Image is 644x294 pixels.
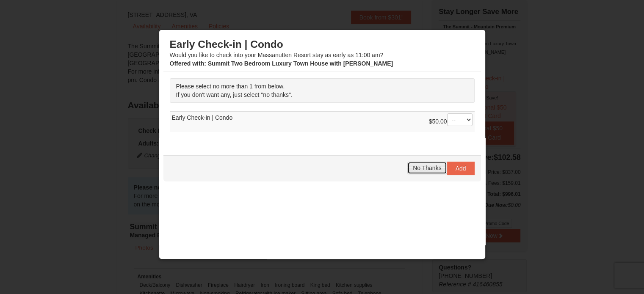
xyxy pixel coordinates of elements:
span: No Thanks [413,165,441,171]
h3: Early Check-in | Condo [170,38,475,51]
span: If you don't want any, just select "no thanks". [176,91,293,98]
span: Offered with [170,60,205,67]
div: $50.00 [429,113,473,130]
span: Add [456,165,466,172]
div: Would you like to check into your Massanutten Resort stay as early as 11:00 am? [170,38,475,68]
td: Early Check-in | Condo [170,111,475,132]
button: Add [447,162,475,175]
span: Please select no more than 1 from below. [176,83,285,90]
button: No Thanks [407,162,447,174]
strong: : Summit Two Bedroom Luxury Town House with [PERSON_NAME] [170,60,393,67]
